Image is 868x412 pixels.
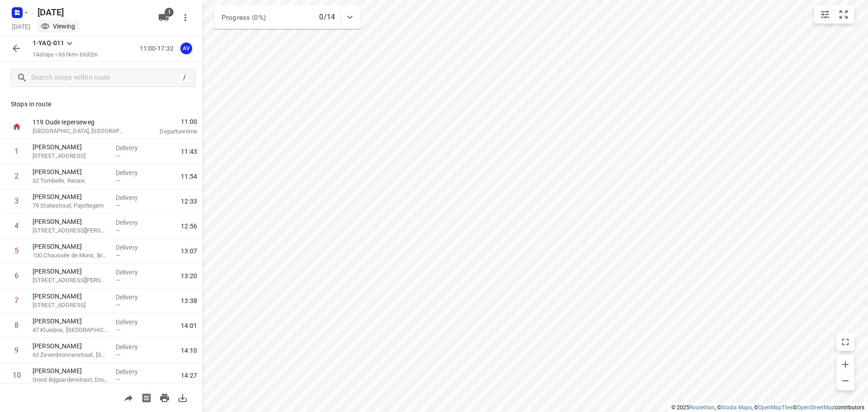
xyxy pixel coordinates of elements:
[758,404,793,411] a: OpenMapTiles
[181,371,197,380] span: 14:27
[835,5,853,24] button: Fit zoom
[33,127,127,136] p: [GEOGRAPHIC_DATA], [GEOGRAPHIC_DATA]
[181,197,197,206] span: 12:33
[116,227,120,234] span: —
[33,118,127,127] p: 119 Oude Ieperseweg
[816,5,834,24] button: Map settings
[116,193,149,202] p: Delivery
[116,277,120,284] span: —
[33,51,98,59] p: 14 stops • 361km • 6h32m
[14,147,19,156] div: 1
[116,252,120,259] span: —
[33,317,108,326] p: [PERSON_NAME]
[33,267,108,276] p: [PERSON_NAME]
[179,73,189,83] div: /
[116,376,120,383] span: —
[33,301,108,310] p: 74 Rue des Ardennes, Braine-le-Comte
[33,341,108,350] p: [PERSON_NAME]
[214,5,361,29] div: Progress (0%)0/14
[721,404,752,411] a: Stadia Maps
[41,22,75,31] div: You are currently in view mode. To make any changes, go to edit project.
[13,371,21,379] div: 10
[177,44,195,52] span: Assigned to Axel Verzele
[119,393,137,402] span: Share route
[140,44,177,53] p: 11:00-17:32
[33,326,108,335] p: 47 Kluisbos, [GEOGRAPHIC_DATA]
[155,9,173,27] button: 1
[181,147,197,156] span: 11:43
[165,8,174,17] span: 1
[33,276,108,285] p: 27 Rue Georges Soupart, Écaussinnes
[33,201,108,210] p: 79 Statiestraat, Pajottegem
[33,192,108,201] p: [PERSON_NAME]
[156,393,174,402] span: Print route
[174,393,192,402] span: Download route
[33,38,64,48] p: 1-YAQ-011
[181,296,197,305] span: 13:38
[116,351,120,358] span: —
[137,127,197,136] p: Departure time
[33,292,108,301] p: [PERSON_NAME]
[181,346,197,355] span: 14:10
[319,12,335,23] p: 0/14
[137,117,197,126] span: 11:00
[33,251,108,260] p: 100 Chaussée de Mons, Braine-le-Comte
[14,222,19,230] div: 4
[181,246,197,256] span: 13:07
[33,366,108,375] p: [PERSON_NAME]
[33,217,108,226] p: [PERSON_NAME]
[14,172,19,180] div: 2
[181,172,197,181] span: 11:54
[116,168,149,177] p: Delivery
[814,5,854,24] div: small contained button group
[181,321,197,330] span: 14:01
[137,393,156,402] span: Print shipping labels
[33,142,108,152] p: [PERSON_NAME]
[33,242,108,251] p: [PERSON_NAME]
[116,152,120,159] span: —
[116,218,149,227] p: Delivery
[14,321,19,330] div: 8
[11,99,192,109] p: Stops in route
[116,177,120,184] span: —
[181,222,197,231] span: 12:56
[33,350,108,360] p: 63 Zevenbronnenstraat, Beersel
[33,375,108,384] p: Groot-Bijgaardenstraat, Drogenbos
[33,167,108,176] p: [PERSON_NAME]
[116,293,149,302] p: Delivery
[14,271,19,280] div: 6
[33,152,108,161] p: [STREET_ADDRESS]
[116,367,149,376] p: Delivery
[31,71,179,85] input: Search stops within route
[116,268,149,277] p: Delivery
[116,302,120,308] span: —
[176,9,194,27] button: More
[14,296,19,305] div: 7
[689,404,715,411] a: Routetitan
[14,246,19,255] div: 5
[671,404,864,411] li: © 2025 , © , © © contributors
[797,404,835,411] a: OpenStreetMap
[116,243,149,252] p: Delivery
[14,346,19,355] div: 9
[33,226,108,235] p: 10 Chemin du Pierroux, Soignies
[116,317,149,327] p: Delivery
[33,176,108,185] p: 32 Tombelle, Renaix
[116,143,149,152] p: Delivery
[14,197,19,205] div: 3
[222,14,266,22] span: Progress (0%)
[181,271,197,280] span: 13:20
[116,202,120,209] span: —
[116,327,120,333] span: —
[116,342,149,351] p: Delivery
